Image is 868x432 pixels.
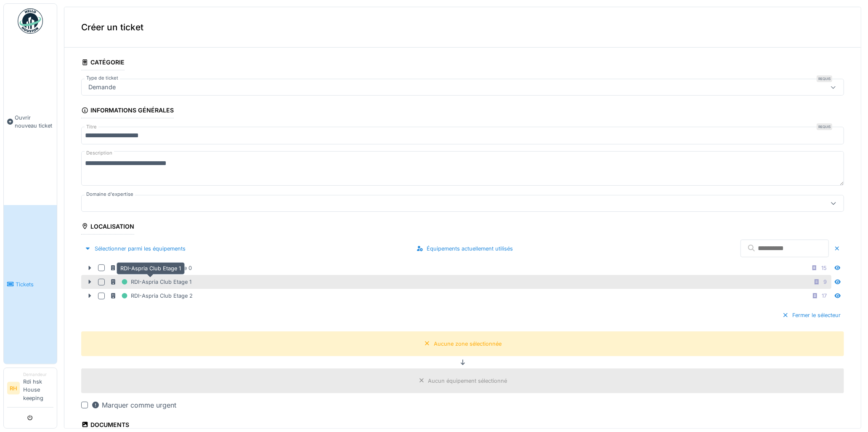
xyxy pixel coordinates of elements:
div: Équipements actuellement utilisés [413,243,516,254]
span: Tickets [16,280,53,288]
a: Ouvrir nouveau ticket [4,38,57,205]
div: RDI-Aspria Club Etage 1 [110,277,191,287]
div: Fermer le sélecteur [779,309,844,321]
div: 17 [822,292,827,300]
div: 9 [823,278,827,286]
div: Créer un ticket [64,7,861,48]
div: Demandeur [23,371,53,378]
div: Aucun équipement sélectionné [428,377,507,385]
div: Requis [817,123,832,130]
div: Marquer comme urgent [91,400,176,410]
li: Rdi hsk House keeping [23,371,53,405]
div: Sélectionner parmi les équipements [81,243,189,254]
div: Requis [817,75,832,82]
div: Informations générales [81,104,174,118]
label: Domaine d'expertise [85,191,135,198]
label: Type de ticket [85,75,120,82]
label: Description [85,148,114,158]
div: RDI-Aspria Club Etage 1 [117,262,185,275]
div: Catégorie [81,56,125,70]
div: Localisation [81,220,134,235]
a: Tickets [4,205,57,364]
li: RH [7,382,20,395]
span: Ouvrir nouveau ticket [15,114,53,130]
div: RDI Aspria Club Etage 0 [110,263,192,273]
label: Titre [85,123,98,131]
div: Aucune zone sélectionnée [434,340,502,348]
div: Demande [85,83,119,92]
div: 15 [821,264,827,272]
img: Badge_color-CXgf-gQk.svg [18,8,43,34]
div: RDI-Aspria Club Etage 2 [110,291,193,301]
a: RH DemandeurRdi hsk House keeping [7,371,53,408]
